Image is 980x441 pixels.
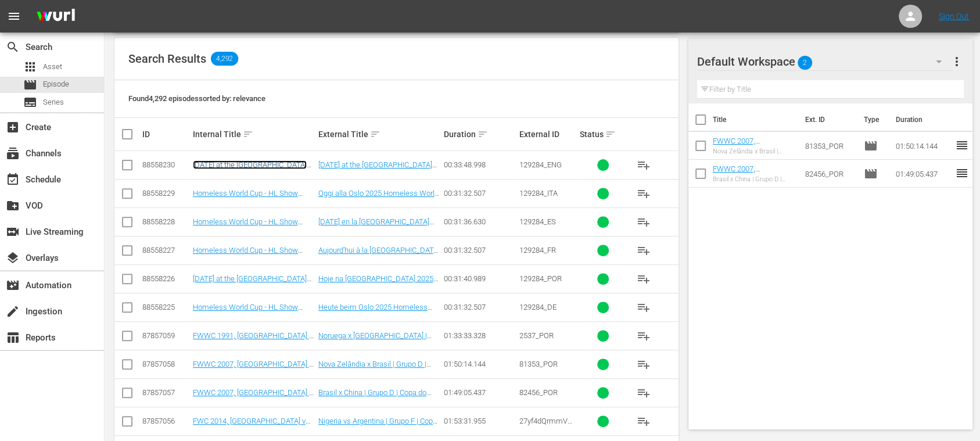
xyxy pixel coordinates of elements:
[519,360,558,368] span: 81353_POR
[444,189,516,198] div: 00:31:32.507
[950,48,964,76] button: more_vert
[193,189,303,206] a: Homeless World Cup - HL Show Playouts (IT)
[519,331,554,340] span: 2537_POR
[519,130,576,139] div: External ID
[637,329,651,343] span: playlist_add
[889,103,959,136] th: Duration
[630,322,658,350] button: playlist_add
[444,303,516,311] div: 00:31:32.507
[519,274,562,283] span: 129284_POR
[630,208,658,236] button: playlist_add
[6,146,20,160] span: Channels
[142,246,189,254] div: 88558227
[43,78,69,90] span: Episode
[318,246,440,263] a: Aujourd'hui à la [GEOGRAPHIC_DATA] 2025 Homeless World Cup
[6,120,20,134] span: Create
[6,251,20,265] span: Overlays
[891,132,955,160] td: 01:50:14.144
[142,160,189,169] div: 88558230
[519,417,575,434] span: 27yf4dQrmmVwjDdmLx3JUI_ES
[193,274,311,292] a: [DATE] at the [GEOGRAPHIC_DATA] 2025 Homeless World Cup (PT)
[444,417,516,425] div: 01:53:31.955
[798,103,856,136] th: Ext. ID
[891,160,955,188] td: 01:49:05.437
[6,173,20,187] span: Schedule
[519,246,556,254] span: 129284_FR
[864,167,878,181] span: Episode
[370,129,380,139] span: sort
[6,331,20,345] span: Reports
[800,132,859,160] td: 81353_POR
[637,272,651,286] span: playlist_add
[864,139,878,153] span: Episode
[713,137,790,171] a: FWWC 2007, [GEOGRAPHIC_DATA] v [GEOGRAPHIC_DATA], Group Stage - FMR (PT)
[637,386,651,400] span: playlist_add
[142,331,189,340] div: 87857059
[519,160,562,169] span: 129284_ENG
[519,303,557,311] span: 129284_DE
[713,148,796,155] div: Nova Zelândia x Brasil | Grupo D | Copa do Mundo Feminina FIFA 2007, no [GEOGRAPHIC_DATA] | Jogo ...
[318,274,438,292] a: Hoje na [GEOGRAPHIC_DATA] 2025 Homeless World Cup
[142,189,189,198] div: 88558229
[318,331,439,366] a: Noruega x [GEOGRAPHIC_DATA] | Final | Copa do Mundo Feminina FIFA 1991, no [GEOGRAPHIC_DATA] PR |...
[444,274,516,283] div: 00:31:40.989
[637,300,651,314] span: playlist_add
[605,129,616,139] span: sort
[444,246,516,254] div: 00:31:32.507
[6,199,20,213] span: VOD
[193,388,314,414] a: FWWC 2007, [GEOGRAPHIC_DATA] v [GEOGRAPHIC_DATA], Group Stage - FMR (PT)
[950,55,964,69] span: more_vert
[630,265,658,293] button: playlist_add
[630,236,658,264] button: playlist_add
[23,95,37,109] span: Series
[444,160,516,169] div: 00:33:48.998
[857,103,889,136] th: Type
[697,45,953,78] div: Default Workspace
[6,278,20,292] span: Automation
[798,51,812,75] span: 2
[444,331,516,340] div: 01:33:33.328
[318,360,437,395] a: Nova Zelândia x Brasil | Grupo D | Copa do Mundo Feminina FIFA 2007, no [GEOGRAPHIC_DATA] | Jogo ...
[6,304,20,318] span: Ingestion
[243,129,253,139] span: sort
[23,60,37,74] span: Asset
[637,357,651,371] span: playlist_add
[637,158,651,172] span: playlist_add
[713,175,796,183] div: Brasil x China | Grupo D | Copa do Mundo Feminina FIFA 2007, no [GEOGRAPHIC_DATA] | Jogo completo
[193,246,303,263] a: Homeless World Cup - HL Show Playouts (FR)
[955,166,969,180] span: reorder
[318,388,431,423] a: Brasil x China | Grupo D | Copa do Mundo Feminina FIFA 2007, no [GEOGRAPHIC_DATA] | Jogo completo
[142,360,189,368] div: 87857058
[630,407,658,435] button: playlist_add
[128,52,206,66] span: Search Results
[193,217,303,235] a: Homeless World Cup - HL Show Playouts (ES)
[128,94,265,103] span: Found 4,292 episodes sorted by: relevance
[637,243,651,257] span: playlist_add
[318,217,434,235] a: [DATE] en la [GEOGRAPHIC_DATA] 2025 Homeless World Cup
[630,151,658,179] button: playlist_add
[142,388,189,397] div: 87857057
[519,189,558,198] span: 129284_ITA
[444,360,516,368] div: 01:50:14.144
[318,127,440,141] div: External Title
[142,274,189,283] div: 88558226
[6,40,20,54] span: Search
[637,187,651,200] span: playlist_add
[444,127,516,141] div: Duration
[193,331,314,357] a: FWWC 1991, [GEOGRAPHIC_DATA] v [GEOGRAPHIC_DATA], Final - FMR (PT)
[519,217,556,226] span: 129284_ES
[318,303,432,320] a: Heute beim Oslo 2025 Homeless World Cup
[28,3,84,30] img: ans4CAIJ8jUAAAAAAAAAAAAAAAAAAAAAAAAgQb4GAAAAAAAAAAAAAAAAAAAAAAAAJMjXAAAAAAAAAAAAAAAAAAAAAAAAgAT5G...
[318,189,439,206] a: Oggi alla Oslo 2025 Homeless World Cup
[637,215,651,229] span: playlist_add
[444,217,516,226] div: 00:31:36.630
[939,12,969,21] a: Sign Out
[800,160,859,188] td: 82456_POR
[519,388,558,397] span: 82456_POR
[211,52,238,66] span: 4,292
[580,127,627,141] div: Status
[713,164,790,199] a: FWWC 2007, [GEOGRAPHIC_DATA] v [GEOGRAPHIC_DATA], Group Stage - FMR (PT)
[43,61,62,73] span: Asset
[713,103,799,136] th: Title
[630,379,658,407] button: playlist_add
